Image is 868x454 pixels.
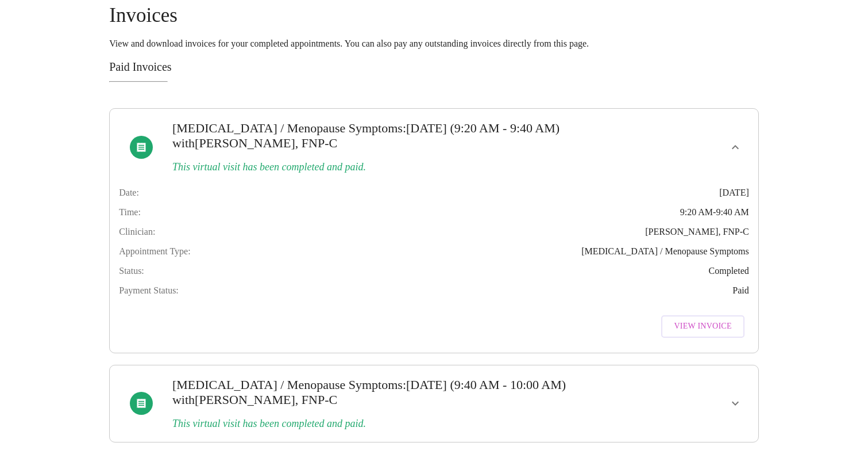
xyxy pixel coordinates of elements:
span: [PERSON_NAME], FNP-C [645,227,749,237]
h4: Invoices [109,4,759,27]
span: with [PERSON_NAME], FNP-C [172,136,337,150]
span: [MEDICAL_DATA] / Menopause Symptoms [581,246,749,257]
button: View Invoice [661,315,744,338]
span: Clinician: [119,227,155,237]
span: Date: [119,188,139,198]
h3: : [DATE] (9:20 AM - 9:40 AM) [172,121,633,151]
h3: This virtual visit has been completed and paid. [172,161,633,173]
span: Paid [732,285,749,296]
span: Payment Status: [119,285,179,296]
span: [MEDICAL_DATA] / Menopause Symptoms [172,121,403,135]
span: Time: [119,207,141,218]
span: with [PERSON_NAME], FNP-C [172,392,337,407]
button: show more [722,133,749,161]
span: [MEDICAL_DATA] / Menopause Symptoms [172,377,403,392]
span: Appointment Type: [119,246,190,257]
button: show more [722,390,749,417]
span: Status: [119,266,144,276]
h3: : [DATE] (9:40 AM - 10:00 AM) [172,377,633,407]
span: Completed [709,266,749,276]
span: 9:20 AM - 9:40 AM [680,207,749,218]
p: View and download invoices for your completed appointments. You can also pay any outstanding invo... [109,39,759,49]
h3: This virtual visit has been completed and paid. [172,418,633,430]
h3: Paid Invoices [109,60,759,74]
span: View Invoice [674,319,731,334]
span: [DATE] [719,188,749,198]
